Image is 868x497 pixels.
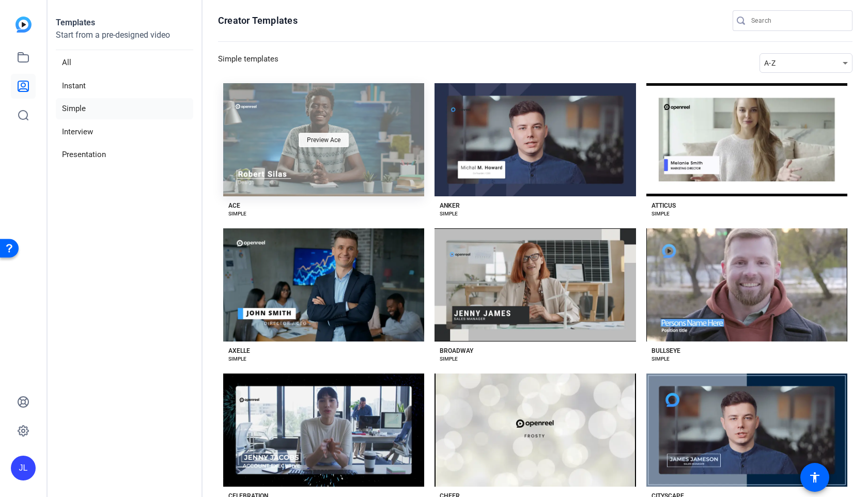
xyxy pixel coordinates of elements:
button: Template image [435,228,636,341]
span: A-Z [764,59,776,67]
div: SIMPLE [440,210,458,218]
li: Simple [56,98,193,119]
div: JL [11,456,36,480]
button: Template image [435,374,636,487]
button: Template image [646,83,847,196]
button: Template image [435,83,636,196]
div: ATTICUS [652,201,676,210]
h1: Creator Templates [218,14,298,27]
li: Interview [56,121,193,143]
button: Template image [223,374,424,487]
p: Start from a pre-designed video [56,29,193,50]
button: Template image [646,374,847,487]
button: Template imagePreview Ace [223,83,424,196]
h3: Simple templates [218,53,278,73]
div: SIMPLE [652,355,670,363]
img: blue-gradient.svg [16,17,32,33]
button: Template image [646,228,847,341]
li: Presentation [56,144,193,165]
div: BROADWAY [440,347,473,355]
strong: Templates [56,18,95,27]
li: All [56,52,193,73]
li: Instant [56,75,193,97]
div: SIMPLE [228,210,246,218]
div: BULLSEYE [652,347,680,355]
div: SIMPLE [652,210,670,218]
button: Template image [223,228,424,341]
div: SIMPLE [440,355,458,363]
div: AXELLE [228,347,250,355]
span: Preview Ace [307,137,340,143]
div: SIMPLE [228,355,246,363]
input: Search [751,14,844,27]
div: ANKER [440,201,460,210]
mat-icon: accessibility [809,471,821,484]
div: ACE [228,201,240,210]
